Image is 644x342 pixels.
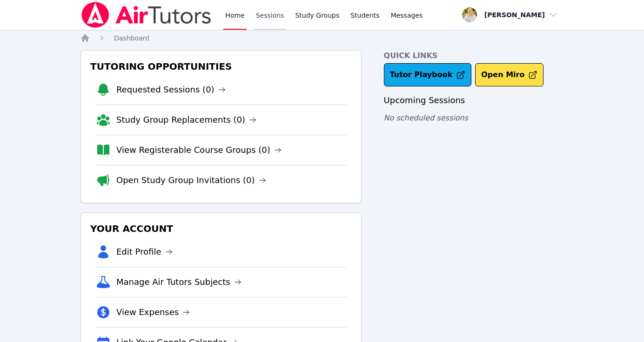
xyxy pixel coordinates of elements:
a: View Expenses [116,306,190,319]
a: Tutor Playbook [384,63,472,86]
img: Air Tutors [80,2,212,28]
a: Open Study Group Invitations (0) [116,174,266,187]
a: View Registerable Course Groups (0) [116,144,282,157]
a: Edit Profile [116,245,173,258]
nav: Breadcrumb [80,33,563,43]
h3: Tutoring Opportunities [88,58,354,75]
span: Messages [391,11,423,20]
a: Dashboard [114,33,149,43]
span: Dashboard [114,34,149,42]
button: Open Miro [475,63,543,86]
h4: Quick Links [384,50,563,61]
a: Manage Air Tutors Subjects [116,276,241,289]
h3: Upcoming Sessions [384,94,563,107]
h3: Your Account [88,220,354,237]
a: Study Group Replacements (0) [116,113,256,126]
a: Requested Sessions (0) [116,83,226,96]
span: No scheduled sessions [384,113,468,122]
